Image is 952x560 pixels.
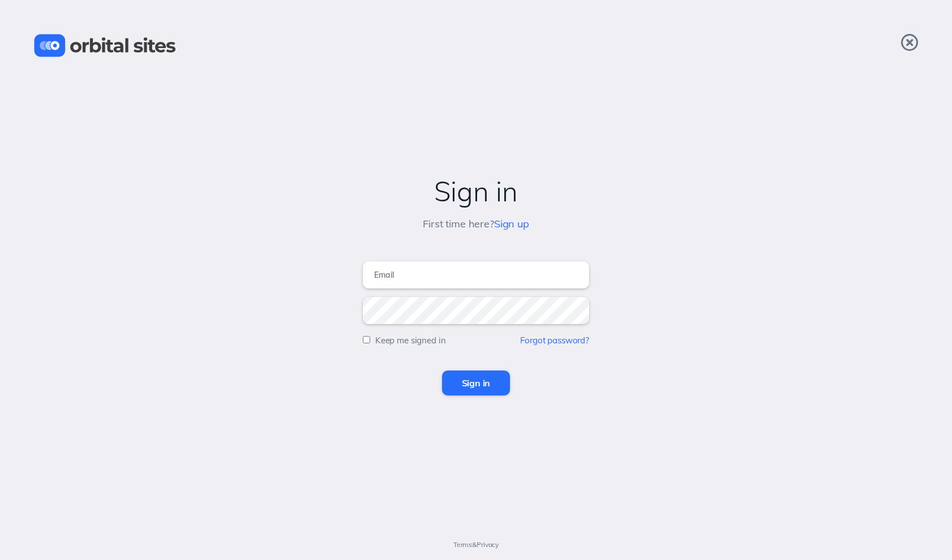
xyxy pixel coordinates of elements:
[494,217,529,230] a: Sign up
[520,335,589,346] a: Forgot password?
[11,176,941,207] h2: Sign in
[375,335,446,346] label: Keep me signed in
[442,371,511,395] input: Sign in
[477,540,499,549] a: Privacy
[423,218,529,230] h5: First time here?
[34,34,176,57] img: Orbital Sites Logo
[363,261,589,288] input: Email
[453,540,472,549] a: Terms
